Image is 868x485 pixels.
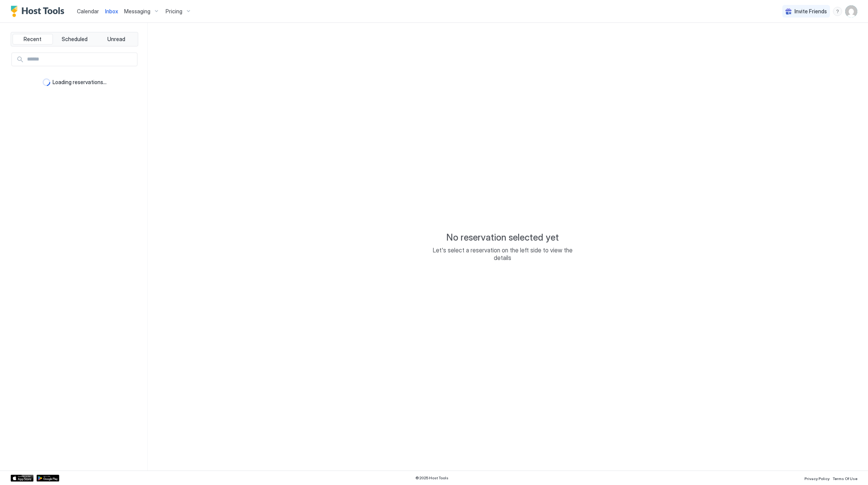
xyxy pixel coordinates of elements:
[11,475,34,482] a: App Store
[13,34,53,45] button: Recent
[77,7,99,15] a: Calendar
[804,476,830,481] span: Privacy Policy
[11,6,68,17] a: Host Tools Logo
[833,474,857,482] a: Terms Of Use
[446,232,559,243] span: No reservation selected yet
[37,475,59,482] a: Google Play Store
[77,8,99,14] span: Calendar
[43,78,50,86] div: loading
[62,36,88,43] span: Scheduled
[415,475,448,480] span: © 2025 Host Tools
[833,7,842,16] div: menu
[11,32,138,46] div: tab-group
[105,7,118,15] a: Inbox
[833,476,857,481] span: Terms Of Use
[96,34,136,45] button: Unread
[107,36,125,43] span: Unread
[105,8,118,14] span: Inbox
[24,36,41,43] span: Recent
[845,5,857,18] div: User profile
[166,8,182,15] span: Pricing
[426,246,579,262] span: Let's select a reservation on the left side to view the details
[53,79,107,86] span: Loading reservations...
[54,34,95,45] button: Scheduled
[804,474,830,482] a: Privacy Policy
[124,8,150,15] span: Messaging
[795,8,827,15] span: Invite Friends
[24,53,137,66] input: Input Field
